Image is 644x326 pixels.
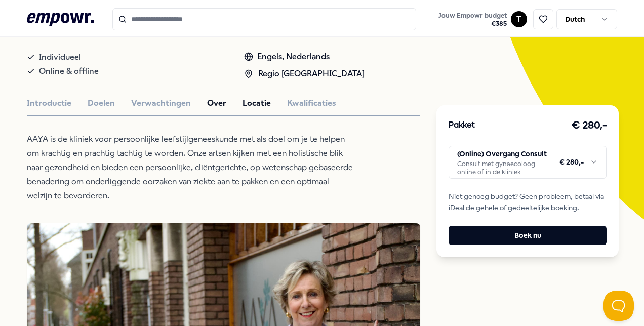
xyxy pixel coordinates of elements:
[449,119,475,132] h3: Pakket
[243,97,271,110] button: Locatie
[207,97,226,110] button: Over
[39,50,81,64] span: Individueel
[603,291,634,321] iframe: Help Scout Beacon - Open
[438,20,507,28] span: € 385
[434,9,511,30] a: Jouw Empowr budget€385
[244,67,365,80] div: Regio [GEOGRAPHIC_DATA]
[88,97,115,110] button: Doelen
[39,64,99,78] span: Online & offline
[27,132,356,203] p: AAYA is de kliniek voor persoonlijke leefstijlgeneeskunde met als doel om je te helpen om krachti...
[449,226,607,245] button: Boek nu
[438,12,507,20] span: Jouw Empowr budget
[244,50,365,63] div: Engels, Nederlands
[131,97,191,110] button: Verwachtingen
[572,117,607,134] h3: € 280,-
[449,191,607,214] span: Niet genoeg budget? Geen probleem, betaal via iDeal de gehele of gedeeltelijke boeking.
[511,11,527,27] button: T
[27,97,71,110] button: Introductie
[112,8,416,30] input: Search for products, categories or subcategories
[287,97,336,110] button: Kwalificaties
[436,10,509,30] button: Jouw Empowr budget€385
